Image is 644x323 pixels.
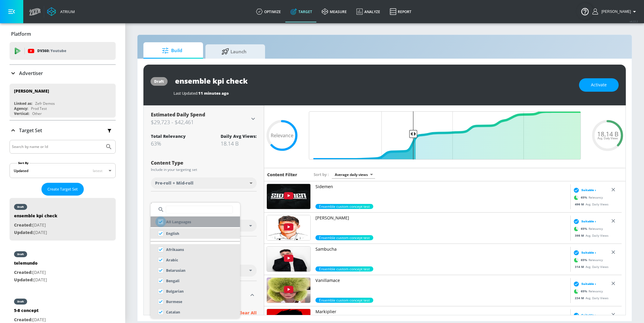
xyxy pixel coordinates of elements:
p: Bengali [166,278,179,284]
p: English [166,230,179,237]
p: Arabic [166,257,178,263]
p: Bulgarian [166,288,184,294]
button: Open Resource Center [577,3,593,20]
p: Afrikaans [166,246,184,253]
p: Catalan [166,309,180,315]
p: All Languages [166,219,191,225]
p: Burmese [166,299,182,305]
p: Belarusian [166,267,185,274]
